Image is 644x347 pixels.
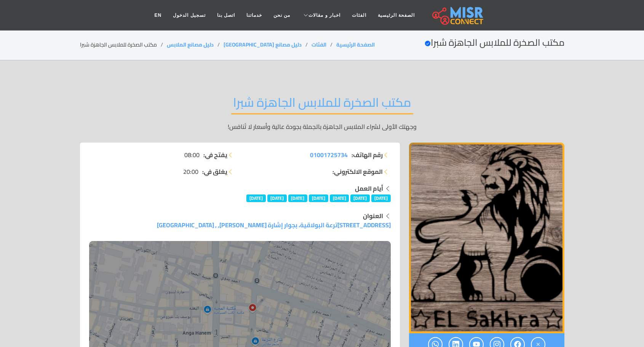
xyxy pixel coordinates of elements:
span: [DATE] [371,194,391,202]
a: الفئات [312,40,326,50]
a: الصفحة الرئيسية [336,40,375,50]
a: تسجيل الدخول [167,8,211,22]
img: main.misr_connect [432,6,483,25]
strong: العنوان [363,210,383,222]
span: [DATE] [330,194,349,202]
span: [DATE] [246,194,266,202]
a: الفئات [346,8,372,22]
div: 1 / 1 [409,143,564,333]
strong: الموقع الالكتروني: [332,167,383,176]
strong: يغلق في: [202,167,227,176]
span: [DATE] [288,194,308,202]
span: اخبار و مقالات [308,12,340,19]
a: من نحن [268,8,296,22]
a: EN [149,8,168,22]
a: دليل مصانع الملابس [167,40,214,50]
a: اخبار و مقالات [296,8,346,22]
strong: يفتح في: [203,150,227,159]
strong: رقم الهاتف: [352,150,383,159]
a: 01001725734 [310,150,348,159]
span: 01001725734 [310,149,348,161]
strong: أيام العمل [355,183,383,194]
img: مكتب الصخرة للملابس الجاهزة شبرا [409,143,564,333]
a: دليل مصانع [GEOGRAPHIC_DATA] [224,40,302,50]
span: [DATE] [267,194,287,202]
svg: Verified account [425,40,431,47]
a: اتصل بنا [211,8,241,22]
p: وجهتك الأولى لشراء الملابس الجاهزة بالجملة بجودة عالية وأسعار لا تُنافس! [80,122,564,131]
span: 20:00 [183,167,198,176]
span: 08:00 [184,150,200,159]
span: [DATE] [309,194,328,202]
a: خدماتنا [241,8,268,22]
h2: مكتب الصخرة للملابس الجاهزة شبرا [231,95,413,114]
li: مكتب الصخرة للملابس الجاهزة شبرا [80,41,167,49]
h2: مكتب الصخرة للملابس الجاهزة شبرا [425,37,564,48]
a: الصفحة الرئيسية [372,8,420,22]
span: [DATE] [350,194,370,202]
